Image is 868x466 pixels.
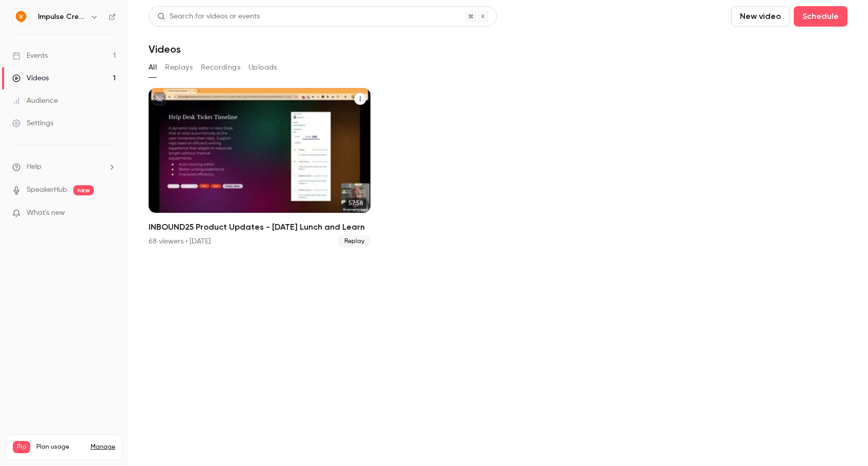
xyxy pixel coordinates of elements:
span: new [73,185,94,195]
div: Videos [12,73,49,83]
span: What's new [27,208,65,218]
a: 57:58INBOUND25 Product Updates - [DATE] Lunch and Learn68 viewers • [DATE]Replay [149,88,370,248]
li: INBOUND25 Product Updates - Friday Lunch and Learn [149,88,370,248]
span: Replay [338,235,370,248]
div: Audience [12,96,58,106]
h2: INBOUND25 Product Updates - [DATE] Lunch and Learn [149,221,370,233]
li: help-dropdown-opener [12,162,116,172]
div: 68 viewers • [DATE] [149,236,211,247]
section: Videos [149,6,848,460]
ul: Videos [149,88,848,248]
div: Settings [12,118,53,128]
a: Manage [91,443,115,451]
span: 57:58 [345,197,366,209]
a: SpeakerHub [27,185,67,195]
span: Help [27,162,42,172]
div: Search for videos or events [157,11,260,22]
button: Replays [165,59,193,76]
button: Recordings [201,59,240,76]
button: All [149,59,157,76]
span: Plan usage [36,443,85,451]
button: Schedule [794,6,848,27]
h6: Impulse Creative [38,12,86,22]
button: Uploads [249,59,277,76]
h1: Videos [149,43,181,55]
button: New video [731,6,790,27]
button: unpublished [153,92,166,105]
span: Pro [13,441,30,453]
div: Events [12,51,48,61]
img: Impulse Creative [13,9,29,25]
